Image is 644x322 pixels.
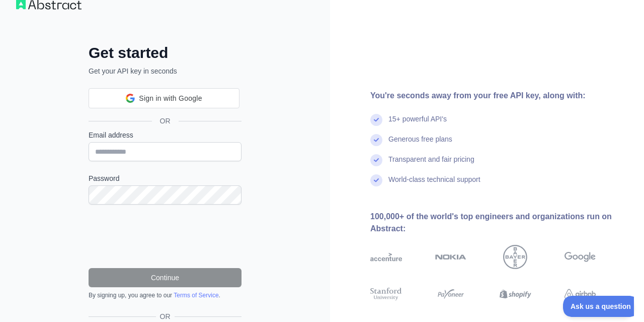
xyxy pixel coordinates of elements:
[370,211,628,235] div: 100,000+ of the world's top engineers and organizations run on Abstract:
[370,134,382,146] img: check mark
[388,154,474,174] div: Transparent and fair pricing
[89,268,242,287] button: Continue
[388,134,452,154] div: Generous free plans
[435,286,467,302] img: payoneer
[500,286,531,302] img: shopify
[370,154,382,166] img: check mark
[370,114,382,126] img: check mark
[565,245,596,269] img: google
[388,114,447,134] div: 15+ powerful API's
[89,88,239,108] div: Sign in with Google
[89,66,242,76] p: Get your API key in seconds
[563,296,634,317] iframe: Toggle Customer Support
[565,286,596,302] img: airbnb
[503,245,527,269] img: bayer
[174,292,218,299] a: Terms of Service
[89,44,242,62] h2: Get started
[89,217,242,256] iframe: reCAPTCHA
[370,174,382,186] img: check mark
[139,93,202,104] span: Sign in with Google
[89,130,242,140] label: Email address
[370,245,402,269] img: accenture
[388,174,480,195] div: World-class technical support
[156,311,175,321] span: OR
[152,116,179,126] span: OR
[435,245,467,269] img: nokia
[89,173,242,183] label: Password
[370,286,402,302] img: stanford university
[89,291,242,299] div: By signing up, you agree to our .
[370,90,628,102] div: You're seconds away from your free API key, along with:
